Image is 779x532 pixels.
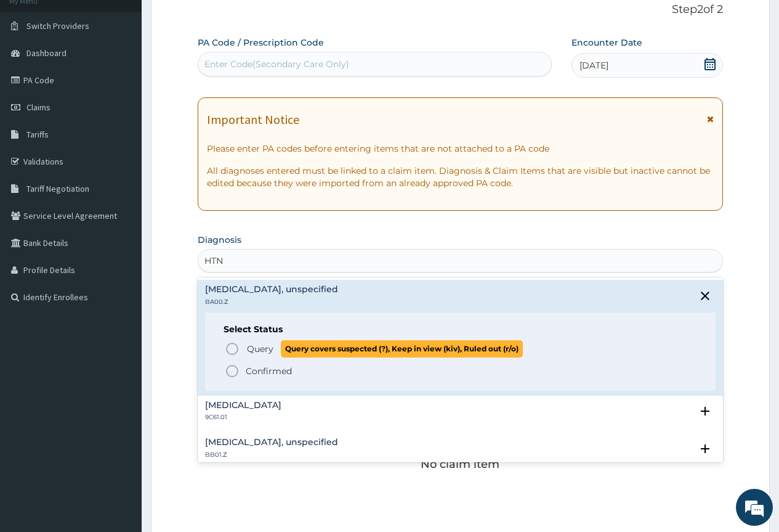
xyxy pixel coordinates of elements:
[205,413,281,422] p: 9C61.01
[26,20,89,31] span: Switch Providers
[281,340,523,357] span: Query covers suspected (?), Keep in view (kiv), Ruled out (r/o)
[198,234,241,246] label: Diagnosis
[6,337,235,380] textarea: Type your message and hit 'Enter'
[246,365,292,377] p: Confirmed
[225,342,240,356] i: status option query
[202,6,232,36] div: Minimize live chat window
[198,3,723,17] p: Step 2 of 2
[205,298,338,306] p: BA00.Z
[26,183,89,194] span: Tariff Negotiation
[26,47,67,59] span: Dashboard
[224,325,697,334] h6: Select Status
[198,36,324,49] label: PA Code / Prescription Code
[421,458,499,470] p: No claim item
[205,451,338,459] p: BB01.Z
[23,62,50,92] img: d_794563401_company_1708531726252_794563401
[205,438,338,447] h4: [MEDICAL_DATA], unspecified
[247,343,273,355] span: Query
[207,113,299,126] h1: Important Notice
[207,142,714,155] p: Please enter PA codes before entering items that are not attached to a PA code
[698,404,712,419] i: open select status
[225,364,240,379] i: status option filled
[26,129,49,140] span: Tariffs
[571,36,642,49] label: Encounter Date
[204,58,349,70] div: Enter Code(Secondary Care Only)
[579,59,608,72] span: [DATE]
[71,155,170,280] span: We're online!
[698,441,712,456] i: open select status
[26,102,50,113] span: Claims
[64,69,207,85] div: Chat with us now
[205,285,338,294] h4: [MEDICAL_DATA], unspecified
[698,289,712,303] i: close select status
[205,401,281,410] h4: [MEDICAL_DATA]
[207,165,714,189] p: All diagnoses entered must be linked to a claim item. Diagnosis & Claim Items that are visible bu...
